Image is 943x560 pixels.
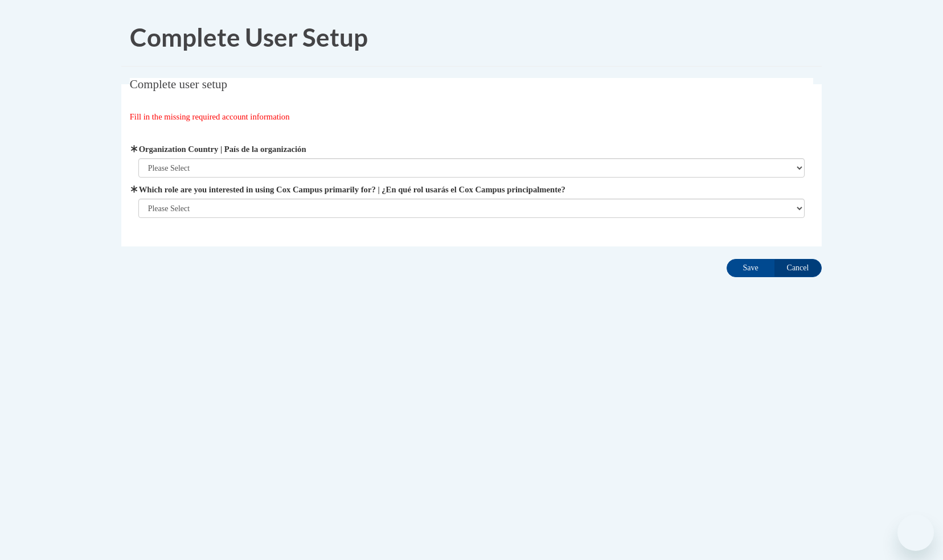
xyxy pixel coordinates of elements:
iframe: Button to launch messaging window [897,514,934,551]
span: Complete User Setup [130,22,368,52]
label: Organization Country | País de la organización [138,143,805,155]
label: Which role are you interested in using Cox Campus primarily for? | ¿En qué rol usarás el Cox Camp... [138,183,805,196]
input: Save [727,259,774,277]
input: Cancel [774,259,822,277]
span: Complete user setup [130,77,227,91]
span: Fill in the missing required account information [130,112,290,121]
